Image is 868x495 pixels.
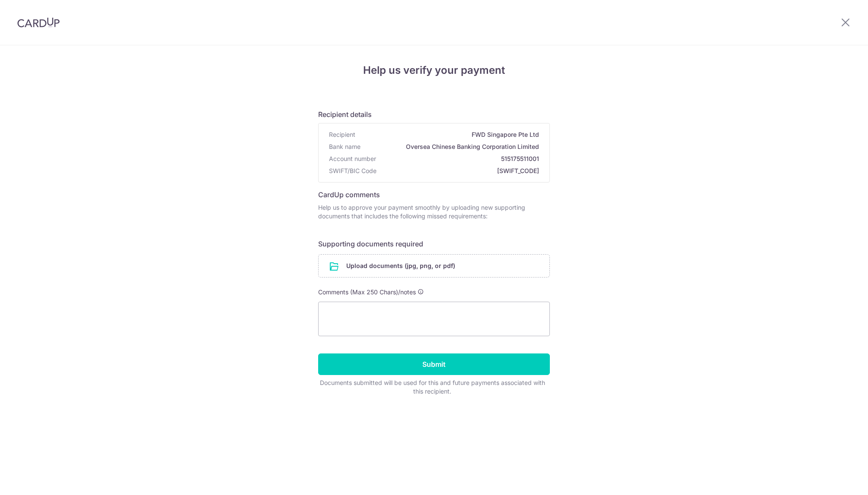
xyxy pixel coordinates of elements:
h6: Recipient details [318,109,550,120]
div: Upload documents (jpg, png, or pdf) [318,254,550,277]
input: Submit [318,353,550,375]
span: Oversea Chinese Banking Corporation Limited [364,142,539,151]
span: Bank name [329,142,361,151]
h6: CardUp comments [318,189,550,200]
div: Documents submitted will be used for this and future payments associated with this recipient. [318,378,546,396]
span: FWD Singapore Pte Ltd [359,130,539,139]
span: [SWIFT_CODE] [380,167,539,175]
span: 515175511001 [380,154,539,163]
img: CardUp [17,17,60,28]
h4: Help us verify your payment [318,63,550,78]
span: SWIFT/BIC Code [329,167,377,175]
span: Recipient [329,130,355,139]
h6: Supporting documents required [318,239,550,249]
p: Help us to approve your payment smoothly by uploading new supporting documents that includes the ... [318,203,550,221]
span: Comments (Max 250 Chars)/notes [318,288,416,296]
span: Account number [329,154,376,163]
